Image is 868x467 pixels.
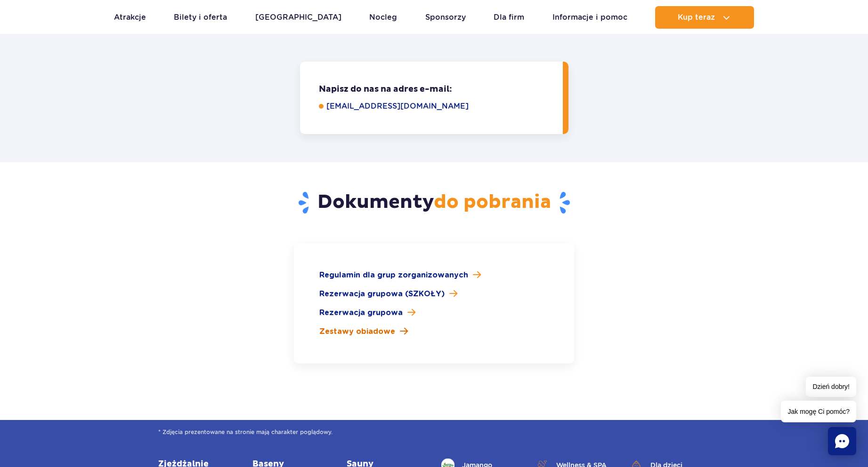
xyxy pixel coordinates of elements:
[220,190,648,215] h2: Dokumenty
[655,6,754,29] button: Kup teraz
[319,326,549,337] a: Zestawy obiadowe
[319,307,403,318] span: Rezerwacja grupowa
[369,6,397,29] a: Nocleg
[494,6,524,29] a: Dla firm
[828,427,856,455] div: Chat
[319,326,395,337] span: Zestawy obiadowe
[158,427,710,437] span: * Zdjęcia prezentowane na stronie mają charakter poglądowy.
[319,288,549,300] a: Rezerwacja grupowa (SZKOŁY)
[319,84,550,95] span: Napisz do nas na adres e-mail:
[425,6,466,29] a: Sponsorzy
[319,288,445,300] span: Rezerwacja grupowa (SZKOŁY)
[319,269,549,281] a: Regulamin dla grup zorganizowanych
[806,377,856,397] span: Dzień dobry!
[319,269,468,281] span: Regulamin dla grup zorganizowanych
[781,401,856,422] span: Jak mogę Ci pomóc?
[552,6,627,29] a: Informacje i pomoc
[678,13,715,22] span: Kup teraz
[255,6,341,29] a: [GEOGRAPHIC_DATA]
[319,307,549,318] a: Rezerwacja grupowa
[434,190,551,214] span: do pobrania
[174,6,227,29] a: Bilety i oferta
[326,101,550,112] a: [EMAIL_ADDRESS][DOMAIN_NAME]
[114,6,146,29] a: Atrakcje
